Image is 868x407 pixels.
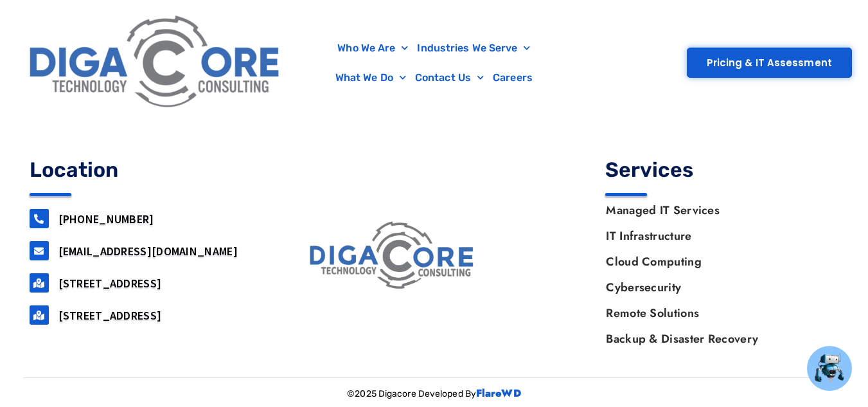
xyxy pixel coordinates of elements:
a: What We Do [331,63,411,93]
nav: Menu [593,197,838,352]
a: Careers [488,63,537,93]
a: [STREET_ADDRESS] [58,308,162,323]
h4: Services [605,159,839,180]
a: [PHONE_NUMBER] [58,212,154,226]
img: Digacore Logo [22,6,288,120]
a: 2917 Penn Forest Blvd, Roanoke, VA 24018 [30,305,49,325]
a: support@digacore.com [30,241,49,260]
a: Pricing & IT Assessment [687,48,852,78]
a: [EMAIL_ADDRESS][DOMAIN_NAME] [58,244,238,258]
a: Cybersecurity [593,275,838,300]
h4: Location [30,159,263,180]
a: Industries We Serve [412,33,535,63]
a: Managed IT Services [593,197,838,223]
a: Who We Are [333,33,412,63]
img: digacore logo [305,217,481,294]
a: Remote Solutions [593,300,838,326]
a: Backup & Disaster Recovery [593,326,838,352]
a: Contact Us [411,63,488,93]
nav: Menu [295,33,574,93]
a: [STREET_ADDRESS] [58,276,162,291]
a: 732-646-5725 [30,209,49,228]
a: FlareWD [476,386,521,401]
p: ©2025 Digacore Developed By [23,384,846,404]
a: 160 airport road, Suite 201, Lakewood, NJ, 08701 [30,273,49,293]
a: IT Infrastructure [593,223,838,249]
a: Cloud Computing [593,249,838,275]
span: Pricing & IT Assessment [707,58,832,68]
